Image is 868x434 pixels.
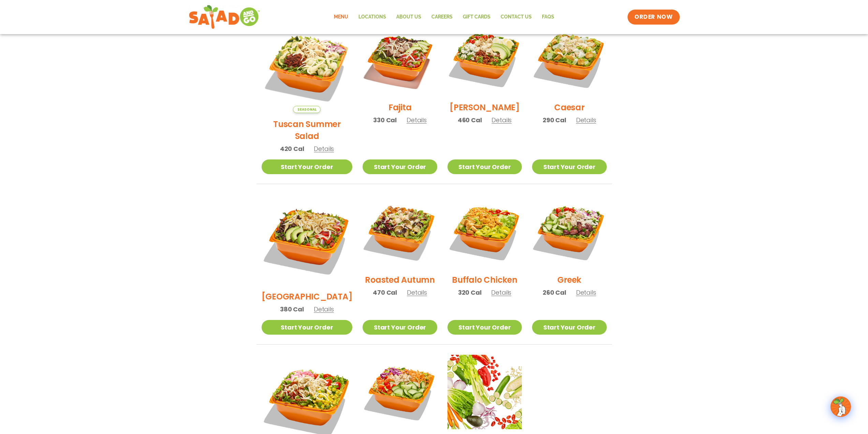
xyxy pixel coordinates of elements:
[491,116,512,124] span: Details
[576,288,596,297] span: Details
[447,22,522,96] img: Product photo for Cobb Salad
[543,115,566,125] span: 290 Cal
[447,355,522,429] img: Product photo for Build Your Own
[280,305,304,314] span: 380 Cal
[554,101,585,113] h2: Caesar
[450,101,520,113] h2: [PERSON_NAME]
[363,159,437,174] a: Start Your Order
[532,159,606,174] a: Start Your Order
[458,9,496,25] a: GIFT CARDS
[373,115,397,125] span: 330 Cal
[407,288,427,297] span: Details
[426,9,458,25] a: Careers
[491,288,511,297] span: Details
[532,22,606,96] img: Product photo for Caesar Salad
[329,9,559,25] nav: Menu
[314,305,334,313] span: Details
[363,194,437,269] img: Product photo for Roasted Autumn Salad
[391,9,426,25] a: About Us
[458,115,482,125] span: 460 Cal
[363,355,437,429] img: Product photo for Thai Salad
[496,9,537,25] a: Contact Us
[262,22,353,113] img: Product photo for Tuscan Summer Salad
[537,9,559,25] a: FAQs
[831,397,850,416] img: wpChatIcon
[576,116,596,124] span: Details
[314,144,334,153] span: Details
[262,118,353,142] h2: Tuscan Summer Salad
[262,159,353,174] a: Start Your Order
[447,194,522,269] img: Product photo for Buffalo Chicken Salad
[365,274,435,286] h2: Roasted Autumn
[329,9,353,25] a: Menu
[532,194,606,269] img: Product photo for Greek Salad
[363,22,437,96] img: Product photo for Fajita Salad
[280,144,304,153] span: 420 Cal
[458,288,482,297] span: 320 Cal
[634,13,673,21] span: ORDER NOW
[447,159,522,174] a: Start Your Order
[532,320,606,335] a: Start Your Order
[447,320,522,335] a: Start Your Order
[388,101,412,113] h2: Fajita
[293,106,321,113] span: Seasonal
[628,10,679,25] a: ORDER NOW
[262,291,353,303] h2: [GEOGRAPHIC_DATA]
[363,320,437,335] a: Start Your Order
[543,288,566,297] span: 260 Cal
[262,194,353,285] img: Product photo for BBQ Ranch Salad
[373,288,397,297] span: 470 Cal
[452,274,517,286] h2: Buffalo Chicken
[407,116,427,124] span: Details
[557,274,581,286] h2: Greek
[189,3,261,31] img: new-SAG-logo-768×292
[262,320,353,335] a: Start Your Order
[353,9,391,25] a: Locations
